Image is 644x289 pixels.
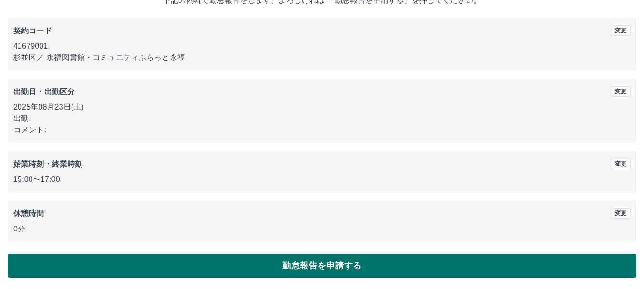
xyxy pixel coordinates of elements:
b: 休憩時間 [13,209,44,218]
p: 2025年08月23日(土) [13,101,631,113]
p: 杉並区 ／ 永福図書館・コミュニティふらっと永福 [13,52,631,63]
p: 41679001 [13,40,631,52]
button: 変更 [611,208,631,219]
p: 15:00 〜 17:00 [13,174,631,185]
button: 変更 [611,25,631,36]
button: 勤怠報告を申請する [8,254,636,278]
b: 始業時刻・終業時刻 [13,160,82,168]
p: コメント: [13,124,631,136]
p: 0分 [13,223,631,235]
button: 変更 [611,86,631,97]
p: 出勤 [13,113,631,124]
b: 契約コード [13,27,52,35]
button: 変更 [611,159,631,169]
b: 出勤日・出勤区分 [13,88,75,96]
